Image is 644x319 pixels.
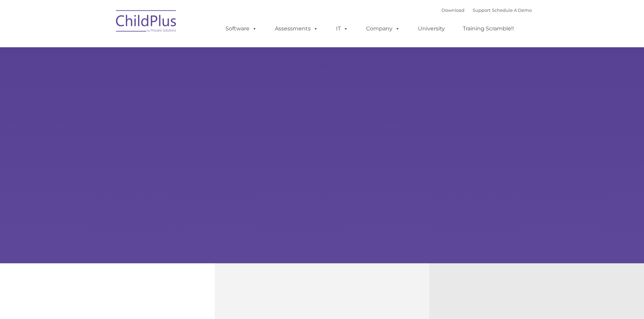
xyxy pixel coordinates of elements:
[442,7,464,13] a: Download
[442,7,532,13] font: |
[456,22,521,35] a: Training Scramble!!
[113,5,180,39] img: ChildPlus by Procare Solutions
[268,22,325,35] a: Assessments
[329,22,355,35] a: IT
[492,7,532,13] a: Schedule A Demo
[411,22,452,35] a: University
[219,22,264,35] a: Software
[473,7,491,13] a: Support
[359,22,407,35] a: Company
